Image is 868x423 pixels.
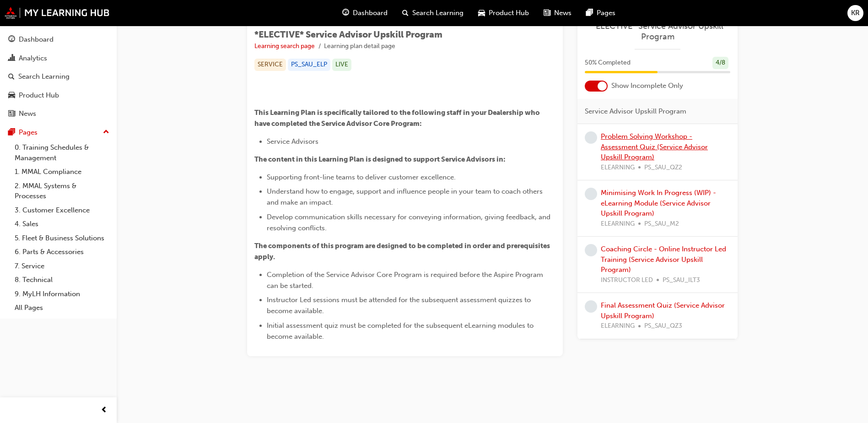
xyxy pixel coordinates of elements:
[4,68,113,85] a: Search Learning
[8,36,15,44] span: guage-icon
[554,8,571,18] span: News
[5,7,110,19] img: mmal
[601,301,725,320] a: Final Assessment Quiz (Service Advisor Upskill Program)
[601,189,716,217] a: Minimising Work In Progress (WIP) - eLearning Module (Service Advisor Upskill Program)
[601,321,635,331] span: ELEARNING
[11,259,113,273] a: 7. Service
[585,131,597,144] span: learningRecordVerb_NONE-icon
[254,29,442,40] span: *ELECTIVE* Service Advisor Upskill Program
[585,300,597,313] span: learningRecordVerb_NONE-icon
[267,187,545,206] span: Understand how to engage, support and influence people in your team to coach others and make an i...
[4,29,113,124] button: DashboardAnalyticsSearch LearningProduct HubNews
[586,7,593,19] span: pages-icon
[11,217,113,231] a: 4. Sales
[254,42,315,50] a: Learning search page
[324,41,395,52] li: Learning plan detail page
[254,59,286,71] div: SERVICE
[11,203,113,217] a: 3. Customer Excellence
[478,7,485,19] span: car-icon
[11,179,113,203] a: 2. MMAL Systems & Processes
[585,106,686,117] span: Service Advisor Upskill Program
[611,81,683,91] span: Show Incomplete Only
[412,8,464,18] span: Search Learning
[601,163,635,173] span: ELEARNING
[601,275,653,286] span: INSTRUCTOR LED
[847,5,863,21] button: KR
[11,273,113,287] a: 8. Technical
[11,245,113,259] a: 6. Parts & Accessories
[353,8,388,18] span: Dashboard
[585,188,597,200] span: learningRecordVerb_NONE-icon
[254,155,506,163] span: The content in this Learning Plan is designed to support Service Advisors in:
[489,8,529,18] span: Product Hub
[585,58,631,68] span: 50 % Completed
[8,54,15,63] span: chart-icon
[8,110,15,118] span: news-icon
[11,301,113,315] a: All Pages
[267,213,552,232] span: Develop communication skills necessary for conveying information, giving feedback, and resolving ...
[101,405,108,416] span: prev-icon
[332,59,351,71] div: LIVE
[19,127,38,138] div: Pages
[585,244,597,256] span: learningRecordVerb_NONE-icon
[544,7,550,19] span: news-icon
[644,321,682,331] span: PS_SAU_QZ3
[267,173,456,181] span: Supporting front-line teams to deliver customer excellence.
[402,7,409,19] span: search-icon
[8,129,15,137] span: pages-icon
[19,90,59,101] div: Product Hub
[11,287,113,301] a: 9. MyLH Information
[8,73,15,81] span: search-icon
[585,21,730,42] a: *ELECTIVE* Service Advisor Upskill Program
[11,165,113,179] a: 1. MMAL Compliance
[8,92,15,100] span: car-icon
[601,219,635,229] span: ELEARNING
[712,57,728,69] div: 4 / 8
[471,4,536,22] a: car-iconProduct Hub
[254,108,541,128] span: This Learning Plan is specifically tailored to the following staff in your Dealership who have co...
[4,31,113,48] a: Dashboard
[4,50,113,67] a: Analytics
[103,126,109,138] span: up-icon
[267,321,535,341] span: Initial assessment quiz must be completed for the subsequent eLearning modules to become available.
[644,163,682,173] span: PS_SAU_QZ2
[11,141,113,165] a: 0. Training Schedules & Management
[254,242,551,261] span: The components of this program are designed to be completed in order and prerequisites apply.
[395,4,471,22] a: search-iconSearch Learning
[342,7,349,19] span: guage-icon
[19,108,36,119] div: News
[267,271,545,290] span: Completion of the Service Advisor Core Program is required before the Aspire Program can be started.
[19,53,47,64] div: Analytics
[4,87,113,104] a: Product Hub
[335,4,395,22] a: guage-iconDashboard
[4,124,113,141] button: Pages
[851,8,860,18] span: KR
[601,132,708,161] a: Problem Solving Workshop - Assessment Quiz (Service Advisor Upskill Program)
[267,137,318,146] span: Service Advisors
[663,275,700,286] span: PS_SAU_ILT3
[597,8,615,18] span: Pages
[11,231,113,245] a: 5. Fleet & Business Solutions
[4,105,113,122] a: News
[288,59,330,71] div: PS_SAU_ELP
[644,219,679,229] span: PS_SAU_M2
[579,4,623,22] a: pages-iconPages
[536,4,579,22] a: news-iconNews
[18,71,70,82] div: Search Learning
[19,34,54,45] div: Dashboard
[267,296,533,315] span: Instructor Led sessions must be attended for the subsequent assessment quizzes to become available.
[601,245,726,274] a: Coaching Circle - Online Instructor Led Training (Service Advisor Upskill Program)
